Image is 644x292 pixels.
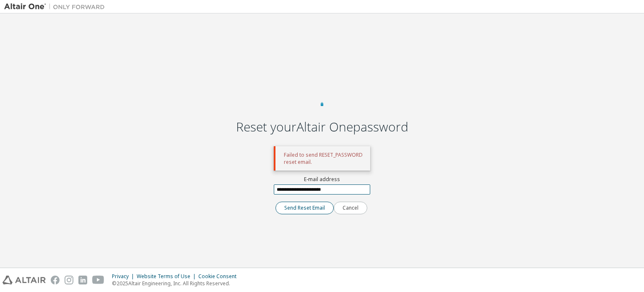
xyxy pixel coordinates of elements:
[274,176,370,183] label: E-mail address
[112,273,137,280] div: Privacy
[3,276,46,284] img: altair_logo.svg
[275,202,334,214] button: Send Reset Email
[284,151,364,166] p: Failed to send RESET_PASSWORD reset email.
[112,280,241,287] p: © 2025 Altair Engineering, Inc. All Rights Reserved.
[334,202,367,214] button: Cancel
[4,3,109,11] img: Altair One
[51,276,60,284] img: facebook.svg
[198,273,241,280] div: Cookie Consent
[137,273,198,280] div: Website Terms of Use
[92,276,104,284] img: youtube.svg
[65,276,73,284] img: instagram.svg
[234,119,410,135] h2: Reset your Altair One password
[78,276,87,284] img: linkedin.svg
